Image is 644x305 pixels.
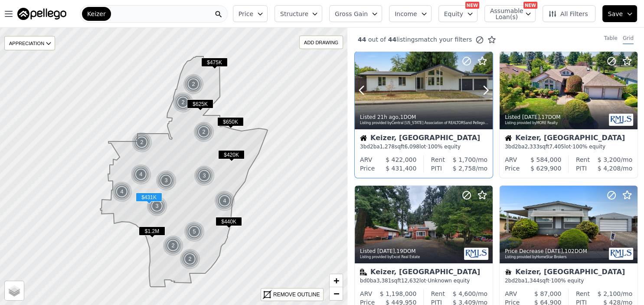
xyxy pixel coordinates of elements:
div: ARV [505,155,517,164]
div: 2 bd 2 ba sqft · 100% equity [505,277,632,284]
div: ARV [360,289,372,298]
span: $475K [201,58,228,67]
span: 1,344 [525,278,539,284]
a: Zoom in [330,274,343,287]
span: 6,098 [404,144,419,150]
span: $420K [218,150,245,159]
div: 2 [193,121,214,142]
div: /mo [590,155,632,164]
span: $625K [187,99,213,108]
span: 12,632 [401,278,419,284]
a: Zoom out [330,287,343,300]
span: 1,278 [380,144,395,150]
div: 2 [131,132,152,153]
div: 2 [173,92,193,113]
span: $ 2,758 [453,165,476,172]
div: APPRECIATION [4,36,55,50]
div: PITI [576,164,587,173]
span: $ 2,100 [598,290,621,297]
div: 4 [111,181,132,202]
div: bd 0 ba sqft lot · Unknown equity [360,277,487,284]
img: Pellego [17,8,66,20]
span: $ 629,900 [530,165,561,172]
span: − [333,288,339,299]
div: Price Decrease , 102 DOM [505,248,602,255]
div: $431K [136,193,162,205]
span: 44 [358,36,366,43]
span: Price [239,10,253,18]
span: $650K [217,117,244,126]
div: Price [360,164,375,173]
div: Keizer, [GEOGRAPHIC_DATA] [505,269,632,277]
div: 2 [183,74,204,95]
div: REMOVE OUTLINE [273,291,320,298]
span: $ 4,208 [598,165,621,172]
div: NEW [465,2,479,9]
div: ADD DRAWING [300,36,343,49]
time: 2025-08-14 20:52 [377,248,395,254]
div: Keizer, [GEOGRAPHIC_DATA] [360,269,487,277]
img: Multifamily [360,269,367,275]
img: House [505,134,512,141]
span: $440K [216,217,242,226]
div: Listed , 1 DOM [360,114,488,121]
button: Gross Gain [329,5,382,22]
span: Keizer [87,10,106,18]
button: Equity [438,5,477,22]
button: All Filters [543,5,595,22]
span: Gross Gain [335,10,368,18]
span: $431K [136,193,162,202]
div: Listing provided by MORE Realty [505,121,602,126]
span: Equity [444,10,463,18]
div: $625K [187,99,213,112]
span: + [333,275,339,286]
div: $475K [201,58,228,70]
img: g1.png [184,221,205,242]
div: Rent [576,155,590,164]
span: $ 431,400 [386,165,416,172]
div: 3 [194,165,215,186]
span: $ 1,198,000 [380,290,417,297]
div: 4 [214,190,235,211]
span: $ 87,000 [534,290,561,297]
div: 3 bd 2 ba sqft lot · 100% equity [360,143,487,150]
div: out of listings [347,35,496,44]
div: Price [505,164,520,173]
div: Keizer, [GEOGRAPHIC_DATA] [360,134,487,143]
span: Save [608,10,623,18]
div: ARV [360,155,372,164]
time: 2025-08-14 16:05 [545,248,563,254]
img: g1.png [180,249,201,269]
img: g1.png [193,121,215,142]
a: Listed [DATE],17DOMListing provided byMORE RealtyHouseKeizer, [GEOGRAPHIC_DATA]3bd2ba2,333sqft7,4... [499,51,637,178]
div: Rent [431,155,445,164]
div: Rent [576,289,590,298]
img: g1.png [214,190,235,211]
button: Price [233,5,268,22]
span: $ 4,600 [453,290,476,297]
span: 3,381 [376,278,391,284]
div: 4 [131,164,151,185]
div: Listed , 19 DOM [360,248,457,255]
span: $ 584,000 [530,156,561,163]
span: $ 1,700 [453,156,476,163]
span: $1.2M [139,226,165,236]
span: $ 3,200 [598,156,621,163]
span: Structure [280,10,308,18]
div: 5 [184,221,205,242]
span: All Filters [548,10,588,18]
div: 2 [163,235,183,256]
button: Save [602,5,637,22]
span: Income [395,10,417,18]
img: g1.png [156,170,177,191]
div: 3 [156,170,177,191]
time: 2025-08-16 17:04 [522,114,540,120]
div: NEW [523,2,537,9]
div: PITI [431,164,442,173]
button: Income [389,5,432,22]
span: Assumable Loan(s) [490,8,518,20]
span: match your filters [418,35,472,44]
img: g1.png [173,92,194,113]
img: g1.png [163,235,184,256]
div: $1.2M [139,226,165,239]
